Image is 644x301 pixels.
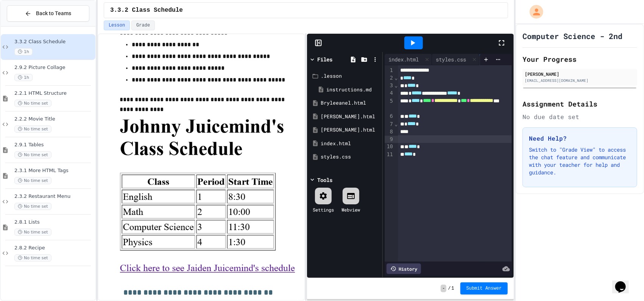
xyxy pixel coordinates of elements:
[612,271,636,293] iframe: chat widget
[104,20,130,30] button: Lesson
[326,86,380,94] div: instructions.md
[14,219,94,226] span: 2.8.1 Lists
[385,151,394,158] div: 11
[317,55,332,63] div: Files
[529,134,631,143] h3: Need Help?
[385,128,394,136] div: 8
[479,56,532,64] div: Bryleeanel.html
[432,55,470,63] div: styles.css
[522,112,637,121] div: No due date set
[14,193,94,200] span: 2.3.2 Restaurant Menu
[131,20,155,30] button: Grade
[394,121,398,127] span: Fold line
[460,282,508,295] button: Submit Answer
[385,113,394,120] div: 6
[522,3,545,20] div: My Account
[385,74,394,82] div: 2
[321,126,380,134] div: [PERSON_NAME].html
[14,90,94,97] span: 2.2.1 HTML Structure
[14,229,51,236] span: No time set
[529,146,631,176] p: Switch to "Grade View" to access the chat feature and communicate with your teacher for help and ...
[522,54,637,64] h2: Your Progress
[321,153,380,161] div: styles.css
[321,72,380,80] div: .lesson
[14,116,94,122] span: 2.2.2 Movie Title
[525,78,635,83] div: [EMAIL_ADDRESS][DOMAIN_NAME]
[313,206,334,213] div: Settings
[522,31,622,41] h1: Computer Science - 2nd
[14,100,51,107] span: No time set
[14,125,51,133] span: No time set
[14,151,51,158] span: No time set
[479,54,542,65] div: Bryleeanel.html
[385,55,423,63] div: index.html
[441,285,446,292] span: -
[466,285,502,292] span: Submit Answer
[14,245,94,251] span: 2.8.2 Recipe
[525,71,635,77] div: [PERSON_NAME]
[7,5,89,22] button: Back to Teams
[14,254,51,262] span: No time set
[385,54,432,65] div: index.html
[448,285,451,292] span: /
[432,54,479,65] div: styles.css
[385,67,394,74] div: 1
[385,143,394,150] div: 10
[14,142,94,148] span: 2.9.1 Tables
[14,39,94,45] span: 3.3.2 Class Schedule
[385,121,394,128] div: 7
[321,140,380,147] div: index.html
[110,6,183,15] span: 3.3.2 Class Schedule
[321,99,380,107] div: Bryleeanel.html
[385,82,394,89] div: 3
[14,203,51,210] span: No time set
[14,48,33,55] span: 1h
[394,75,398,81] span: Fold line
[387,263,421,274] div: History
[522,99,637,109] h2: Assignment Details
[452,285,454,292] span: 1
[14,177,51,184] span: No time set
[321,113,380,121] div: [PERSON_NAME].html
[36,9,71,17] span: Back to Teams
[317,176,332,184] div: Tools
[385,136,394,143] div: 9
[14,74,33,81] span: 1h
[341,206,360,213] div: Webview
[385,97,394,113] div: 5
[14,168,94,174] span: 2.3.1 More HTML Tags
[385,89,394,97] div: 4
[14,64,94,71] span: 2.9.2 Picture Collage
[394,82,398,88] span: Fold line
